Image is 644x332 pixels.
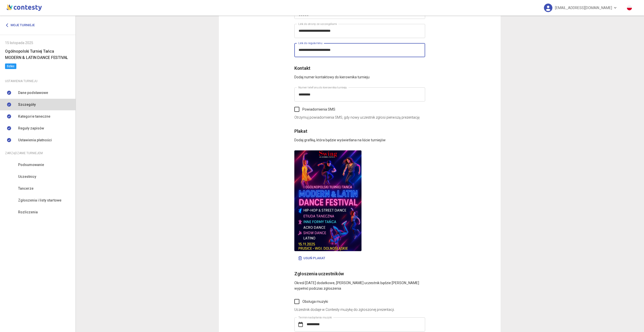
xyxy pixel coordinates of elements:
[5,63,16,69] span: Szkic
[294,278,425,291] p: Określ [DATE] dodatkowe, [PERSON_NAME] uczestnik będzie [PERSON_NAME] wypełnić podczas zgłoszenia
[294,115,425,120] p: Otrzymuj powiadomienia SMS, gdy nowy uczestnik zgłosi pierwszą prezentację
[294,254,329,263] button: Usuń plakat
[294,72,425,80] p: Dodaj numer kontaktowy do kierownika turnieju
[18,209,38,215] span: Rozliczenia
[294,107,335,112] label: Powiadomienia SMS
[294,307,425,312] p: Uczestnik dodaje w Contesty muzykę do zgłoszonej prezentacji.
[18,137,52,143] span: Ustawienia płatności
[18,125,44,131] span: Reguły zapisów
[18,102,36,107] span: Szczegóły
[5,150,43,156] span: Zarządzanie turniejem
[18,186,33,191] span: Tancerze
[294,135,425,143] p: Dodaj grafikę, która będzie wyświetlana na liście turniejów
[18,162,44,168] span: Podsumowanie
[294,65,310,71] span: Kontakt
[18,174,36,179] span: Uczestnicy
[5,40,70,46] div: 15 listopada 2025
[294,150,361,251] img: sjb8y2epz937r6apoywe.png
[5,48,70,61] h6: Ogólnopolski Turniej Tańca MODERN & LATIN DANCE FESTIVAL
[294,128,307,134] span: Plakat
[18,90,48,95] span: Dane podstawowe
[18,197,61,203] span: Zgłoszenia i listy startowe
[5,21,38,30] a: Moje turnieje
[294,299,328,304] label: Obsługa muzyki
[294,271,344,276] span: Zgłoszenia uczestników
[5,78,70,84] div: Ustawienia turnieju
[555,3,612,13] span: [EMAIL_ADDRESS][DOMAIN_NAME]
[18,114,50,119] span: Kategorie taneczne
